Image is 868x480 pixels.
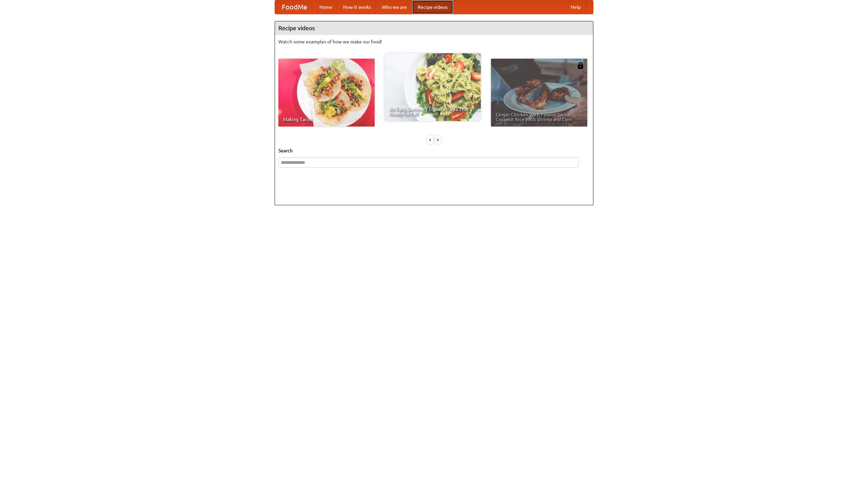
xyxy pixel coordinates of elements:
span: Making Tacos [283,117,370,122]
p: Watch some examples of how we make our food! [278,38,590,45]
a: Help [565,0,586,14]
a: FoodMe [275,0,314,14]
img: 483408.png [577,62,584,69]
a: Who we are [376,0,412,14]
h5: Search [278,147,590,154]
span: An Easy, Summery Tomato Pasta That's Ready for Fall [389,107,476,116]
a: Making Tacos [278,59,375,127]
div: « [427,135,433,144]
a: How it works [338,0,376,14]
h4: Recipe videos [275,21,593,35]
a: An Easy, Summery Tomato Pasta That's Ready for Fall [384,53,481,121]
div: » [435,135,441,144]
a: Home [314,0,338,14]
a: Recipe videos [412,0,453,14]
